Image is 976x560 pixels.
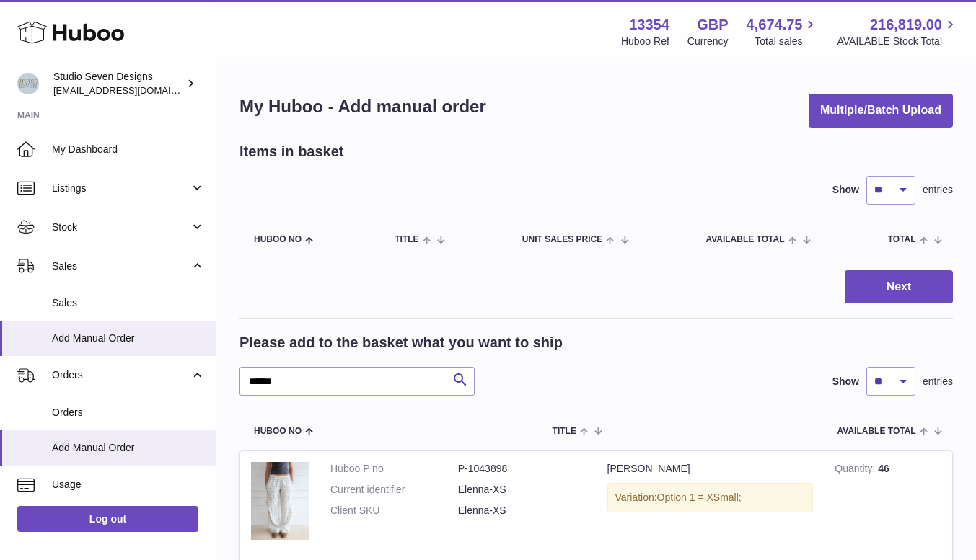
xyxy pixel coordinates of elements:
td: [PERSON_NAME] [597,451,825,554]
span: AVAILABLE Total [837,427,916,436]
div: Variation: [607,483,814,512]
label: Show [832,375,859,388]
span: Stock [52,221,190,234]
span: Orders [52,368,190,382]
span: Add Manual Order [52,441,205,455]
strong: 13354 [629,15,669,35]
button: Next [845,270,953,304]
dt: Huboo P no [330,462,458,476]
dd: Elenna-XS [458,504,586,517]
span: Add Manual Order [52,332,205,345]
span: [EMAIL_ADDRESS][DOMAIN_NAME] [53,84,212,96]
strong: GBP [697,15,728,35]
span: AVAILABLE Stock Total [837,35,959,48]
span: entries [923,375,953,388]
span: Sales [52,296,205,310]
span: Listings [52,182,190,195]
span: AVAILABLE Total [705,235,784,244]
td: 46 [824,451,952,554]
span: Sales [52,259,190,273]
div: Huboo Ref [621,35,669,48]
span: entries [923,183,953,197]
h2: Items in basket [239,142,344,161]
div: Currency [687,35,729,48]
a: Log out [17,506,198,532]
span: My Dashboard [52,143,205,156]
span: Unit Sales Price [522,235,602,244]
span: Title [395,235,418,244]
dt: Current identifier [330,483,458,497]
span: Orders [52,406,205,419]
span: 216,819.00 [870,15,942,35]
div: Studio Seven Designs [53,70,183,97]
span: Option 1 = XSmall; [657,492,742,503]
span: Huboo no [254,427,302,436]
strong: Quantity [835,463,878,478]
span: Total sales [755,35,819,48]
button: Multiple/Batch Upload [809,94,953,128]
span: Usage [52,478,205,492]
h1: My Huboo - Add manual order [239,95,486,118]
dd: P-1043898 [458,462,586,476]
img: contact.studiosevendesigns@gmail.com [17,73,39,94]
label: Show [832,183,859,197]
dt: Client SKU [330,504,458,517]
span: Total [888,235,916,244]
span: Huboo no [254,235,302,244]
h2: Please add to the basket what you want to ship [239,333,563,352]
a: 216,819.00 AVAILABLE Stock Total [837,15,959,48]
img: Elenna Pants [251,462,309,539]
span: Title [553,427,576,436]
dd: Elenna-XS [458,483,586,497]
span: 4,674.75 [747,15,803,35]
a: 4,674.75 Total sales [747,15,819,48]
